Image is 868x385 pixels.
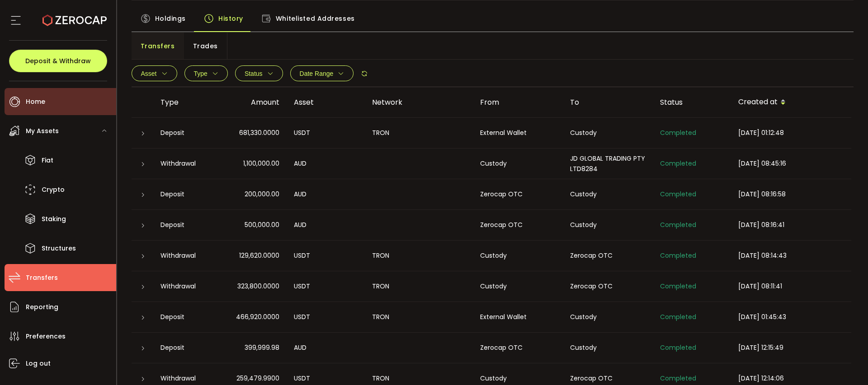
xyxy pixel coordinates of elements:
[287,128,365,138] div: USDT
[563,128,653,138] div: Custody
[738,251,787,260] span: [DATE] 08:14:43
[563,250,653,261] div: Zerocap OTC
[153,343,215,353] div: Deposit
[287,343,365,353] div: AUD
[26,357,51,370] span: Log out
[473,128,563,138] div: External Wallet
[660,251,696,260] span: Completed
[153,97,215,107] div: Type
[276,9,355,28] span: Whitelisted Addresses
[563,189,653,199] div: Custody
[239,128,279,138] span: 681,330.0000
[563,281,653,292] div: Zerocap OTC
[153,281,215,292] div: Withdrawal
[738,374,784,383] span: [DATE] 12:14:06
[25,58,91,64] span: Deposit & Withdraw
[365,128,473,138] div: TRON
[287,220,365,230] div: AUD
[153,158,215,169] div: Withdrawal
[215,97,287,107] div: Amount
[141,37,175,55] span: Transfers
[738,220,784,229] span: [DATE] 08:16:41
[731,95,851,110] div: Created at
[563,343,653,353] div: Custody
[738,343,783,352] span: [DATE] 12:15:49
[660,190,696,199] span: Completed
[563,220,653,230] div: Custody
[473,343,563,353] div: Zerocap OTC
[245,70,263,77] span: Status
[473,220,563,230] div: Zerocap OTC
[153,220,215,230] div: Deposit
[563,312,653,322] div: Custody
[42,213,66,226] span: Staking
[237,281,279,292] span: 323,800.0000
[287,373,365,384] div: USDT
[365,281,473,292] div: TRON
[132,65,177,81] button: Asset
[738,128,784,137] span: [DATE] 01:12:48
[760,288,868,385] iframe: Chat Widget
[42,242,76,255] span: Structures
[153,373,215,384] div: Withdrawal
[738,190,786,199] span: [DATE] 08:16:58
[184,65,228,81] button: Type
[660,312,696,321] span: Completed
[563,373,653,384] div: Zerocap OTC
[26,125,59,138] span: My Assets
[287,158,365,169] div: AUD
[26,95,45,108] span: Home
[243,158,279,169] span: 1,100,000.00
[473,97,563,107] div: From
[738,312,786,321] span: [DATE] 01:45:43
[155,9,186,28] span: Holdings
[26,330,66,343] span: Preferences
[290,65,354,81] button: Date Range
[660,159,696,168] span: Completed
[26,301,58,314] span: Reporting
[287,312,365,322] div: USDT
[236,312,279,322] span: 466,920.0000
[365,373,473,384] div: TRON
[42,183,65,196] span: Crypto
[653,97,731,107] div: Status
[473,312,563,322] div: External Wallet
[660,343,696,352] span: Completed
[236,373,279,384] span: 259,479.9900
[194,70,208,77] span: Type
[365,97,473,107] div: Network
[563,97,653,107] div: To
[473,250,563,261] div: Custody
[473,158,563,169] div: Custody
[9,50,107,72] button: Deposit & Withdraw
[42,154,53,167] span: Fiat
[153,189,215,199] div: Deposit
[235,65,283,81] button: Status
[660,220,696,229] span: Completed
[153,250,215,261] div: Withdrawal
[218,9,243,28] span: History
[287,250,365,261] div: USDT
[660,128,696,137] span: Completed
[300,70,334,77] span: Date Range
[473,189,563,199] div: Zerocap OTC
[141,70,157,77] span: Asset
[245,189,279,199] span: 200,000.00
[245,343,279,353] span: 399,999.98
[660,282,696,291] span: Completed
[287,189,365,199] div: AUD
[365,312,473,322] div: TRON
[26,271,58,284] span: Transfers
[660,374,696,383] span: Completed
[738,282,782,291] span: [DATE] 08:11:41
[365,250,473,261] div: TRON
[473,281,563,292] div: Custody
[287,281,365,292] div: USDT
[287,97,365,107] div: Asset
[153,128,215,138] div: Deposit
[760,288,868,385] div: 聊天小组件
[473,373,563,384] div: Custody
[563,153,653,174] div: JD GLOBAL TRADING PTY LTD8284
[245,220,279,230] span: 500,000.00
[193,37,218,55] span: Trades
